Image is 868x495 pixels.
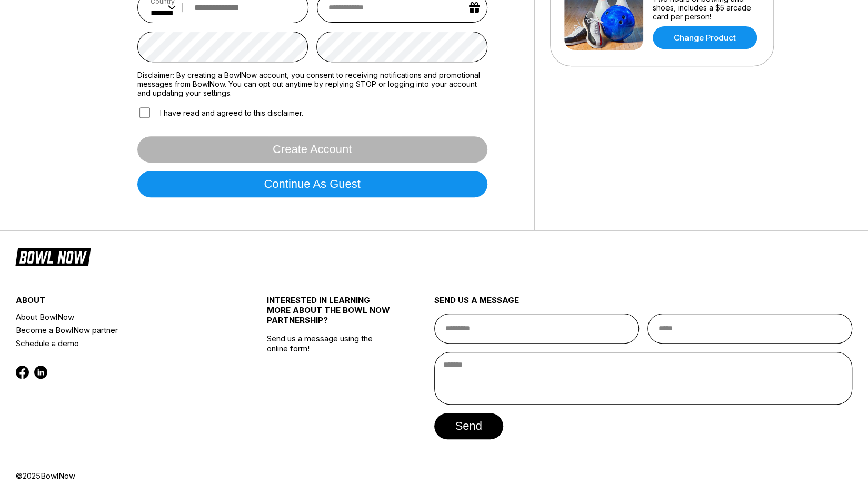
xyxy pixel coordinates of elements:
button: send [434,413,503,439]
div: Send us a message using the online form! [267,272,392,471]
input: I have read and agreed to this disclaimer. [139,107,150,118]
div: about [16,295,225,310]
a: Change Product [653,26,757,49]
label: I have read and agreed to this disclaimer. [137,106,303,119]
div: © 2025 BowlNow [16,471,852,481]
a: Become a BowlNow partner [16,324,225,337]
a: Schedule a demo [16,337,225,350]
div: INTERESTED IN LEARNING MORE ABOUT THE BOWL NOW PARTNERSHIP? [267,295,392,334]
label: Disclaimer: By creating a BowlNow account, you consent to receiving notifications and promotional... [137,70,487,97]
div: send us a message [434,295,853,314]
a: About BowlNow [16,310,225,324]
button: Continue as guest [137,171,487,197]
